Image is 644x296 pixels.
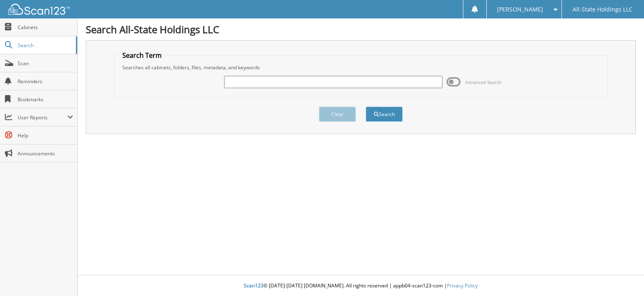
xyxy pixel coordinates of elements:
button: Search [366,107,403,122]
span: Cabinets [18,24,73,31]
span: Announcements [18,150,73,157]
span: User Reports [18,114,67,121]
span: Search [18,42,72,49]
h1: Search All-State Holdings LLC [86,23,636,36]
span: Scan [18,60,73,67]
legend: Search Term [118,51,166,60]
span: Help [18,132,73,139]
span: Reminders [18,78,73,85]
span: Scan123 [244,282,264,289]
a: Privacy Policy [447,282,478,289]
img: scan123-logo-white.svg [8,4,70,15]
div: Searches all cabinets, folders, files, metadata, and keywords [118,64,603,71]
span: Bookmarks [18,96,73,103]
button: Clear [319,107,356,122]
div: © [DATE]-[DATE] [DOMAIN_NAME]. All rights reserved | appb04-scan123-com | [78,276,644,296]
span: [PERSON_NAME] [497,7,543,12]
span: Advanced Search [465,79,502,85]
span: All-State Holdings LLC [573,7,633,12]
